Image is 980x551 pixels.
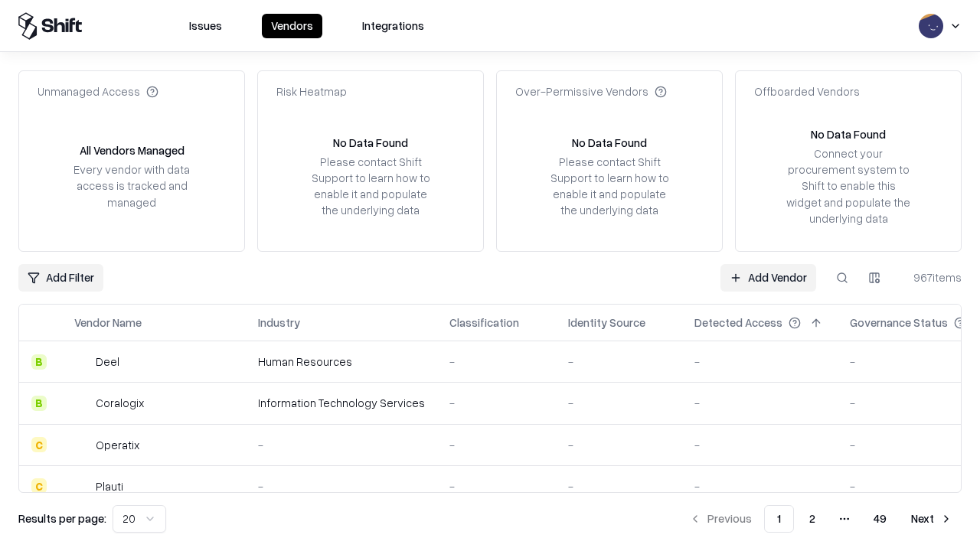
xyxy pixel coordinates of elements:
[546,154,673,219] div: Please contact Shift Support to learn how to enable it and populate the underlying data
[754,83,860,99] div: Offboarded Vendors
[694,315,782,331] div: Detected Access
[74,396,90,411] img: Coralogix
[449,478,544,494] div: -
[74,315,142,331] div: Vendor Name
[276,83,347,99] div: Risk Heatmap
[31,396,47,411] div: B
[96,437,139,453] div: Operatix
[307,154,434,219] div: Please contact Shift Support to learn how to enable it and populate the underlying data
[353,14,433,38] button: Integrations
[449,354,544,370] div: -
[262,14,322,38] button: Vendors
[180,14,231,38] button: Issues
[31,437,47,452] div: C
[568,437,670,453] div: -
[449,315,519,331] div: Classification
[572,135,647,151] div: No Data Found
[694,437,825,453] div: -
[31,354,47,370] div: B
[258,478,425,494] div: -
[694,354,825,370] div: -
[694,478,825,494] div: -
[74,354,90,370] img: Deel
[785,145,912,227] div: Connect your procurement system to Shift to enable this widget and populate the underlying data
[74,437,90,452] img: Operatix
[720,264,816,292] a: Add Vendor
[38,83,158,99] div: Unmanaged Access
[449,437,544,453] div: -
[18,264,103,292] button: Add Filter
[568,354,670,370] div: -
[902,505,962,533] button: Next
[333,135,408,151] div: No Data Found
[74,478,90,494] img: Plauti
[797,505,828,533] button: 2
[568,478,670,494] div: -
[861,505,899,533] button: 49
[900,269,962,285] div: 967 items
[96,354,119,370] div: Deel
[568,315,645,331] div: Identity Source
[694,395,825,411] div: -
[568,395,670,411] div: -
[449,395,544,411] div: -
[96,395,144,411] div: Coralogix
[258,354,425,370] div: Human Resources
[850,315,948,331] div: Governance Status
[680,505,962,533] nav: pagination
[31,478,47,494] div: C
[811,126,886,142] div: No Data Found
[258,395,425,411] div: Information Technology Services
[68,161,195,210] div: Every vendor with data access is tracked and managed
[18,510,106,527] p: Results per page:
[80,142,185,158] div: All Vendors Managed
[258,315,300,331] div: Industry
[96,478,123,494] div: Plauti
[764,505,794,533] button: 1
[515,83,667,99] div: Over-Permissive Vendors
[258,437,425,453] div: -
